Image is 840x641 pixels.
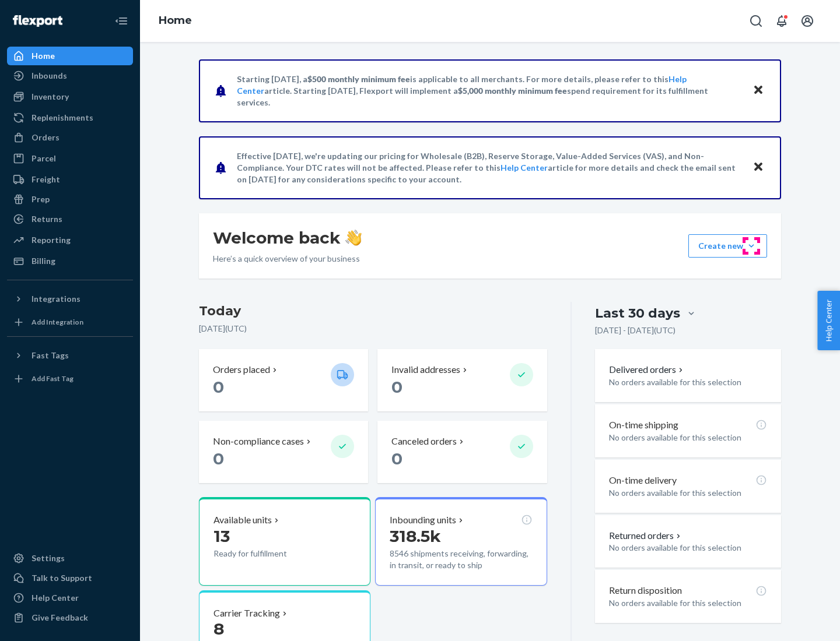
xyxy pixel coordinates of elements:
[609,418,678,432] p: On-time shipping
[32,592,79,604] div: Help Center
[32,132,60,143] div: Orders
[213,435,304,448] p: Non-compliance cases
[32,255,55,267] div: Billing
[213,526,230,546] span: 13
[7,231,133,249] a: Reporting
[609,376,767,388] p: No orders available for this selection
[7,346,133,365] button: Fast Tags
[458,86,567,96] span: $5,000 monthly minimum fee
[7,170,133,189] a: Freight
[609,597,767,609] p: No orders available for this selection
[391,363,460,376] p: Invalid addresses
[149,4,201,38] ol: breadcrumbs
[7,108,133,127] a: Replenishments
[609,474,677,487] p: On-time delivery
[7,252,133,270] a: Billing
[688,234,767,258] button: Create new
[817,291,840,350] button: Help Center
[307,74,410,84] span: $500 monthly minimum fee
[595,304,680,322] div: Last 30 days
[32,234,71,246] div: Reporting
[199,349,368,411] button: Orders placed 0
[7,47,133,65] a: Home
[237,150,741,185] p: Effective [DATE], we're updating our pricing for Wholesale (B2B), Reserve Storage, Value-Added Se...
[770,9,793,33] button: Open notifications
[751,159,766,176] button: Close
[199,497,370,586] button: Available units13Ready for fulfillment
[213,253,362,265] p: Here’s a quick overview of your business
[796,9,819,33] button: Open account menu
[609,363,685,376] button: Delivered orders
[7,66,133,85] a: Inbounds
[744,9,768,33] button: Open Search Box
[609,542,767,554] p: No orders available for this selection
[32,70,67,82] div: Inbounds
[32,50,55,62] div: Home
[199,421,368,483] button: Non-compliance cases 0
[213,449,224,469] span: 0
[7,608,133,627] button: Give Feedback
[213,548,321,559] p: Ready for fulfillment
[390,526,441,546] span: 318.5k
[375,497,547,586] button: Inbounding units318.5k8546 shipments receiving, forwarding, in transit, or ready to ship
[199,302,547,320] h3: Today
[7,549,133,568] a: Settings
[390,548,532,571] p: 8546 shipments receiving, forwarding, in transit, or ready to ship
[213,619,224,639] span: 8
[377,421,547,483] button: Canceled orders 0
[7,87,133,106] a: Inventory
[199,323,547,334] p: [DATE] ( UTC )
[609,584,682,597] p: Return disposition
[32,317,83,327] div: Add Integration
[7,149,133,168] a: Parcel
[391,377,402,397] span: 0
[391,449,402,469] span: 0
[377,349,547,411] button: Invalid addresses 0
[32,153,56,164] div: Parcel
[7,210,133,228] a: Returns
[110,9,133,33] button: Close Navigation
[32,213,62,225] div: Returns
[13,15,62,27] img: Flexport logo
[7,589,133,607] a: Help Center
[213,227,362,248] h1: Welcome back
[213,363,270,376] p: Orders placed
[595,325,675,336] p: [DATE] - [DATE] ( UTC )
[32,552,65,564] div: Settings
[751,82,766,99] button: Close
[32,572,92,584] div: Talk to Support
[237,73,741,108] p: Starting [DATE], a is applicable to all merchants. For more details, please refer to this article...
[345,230,362,246] img: hand-wave emoji
[7,190,133,209] a: Prep
[32,112,93,124] div: Replenishments
[32,174,60,185] div: Freight
[391,435,457,448] p: Canceled orders
[32,293,80,305] div: Integrations
[32,612,88,624] div: Give Feedback
[32,193,50,205] div: Prep
[32,91,69,103] div: Inventory
[7,290,133,308] button: Integrations
[7,128,133,147] a: Orders
[501,163,548,172] a: Help Center
[7,369,133,388] a: Add Fast Tag
[213,377,224,397] span: 0
[7,313,133,332] a: Add Integration
[609,529,683,543] button: Returned orders
[32,350,69,361] div: Fast Tags
[7,569,133,587] a: Talk to Support
[213,513,272,527] p: Available units
[32,374,73,383] div: Add Fast Tag
[609,487,767,499] p: No orders available for this selection
[390,513,456,527] p: Inbounding units
[213,607,280,620] p: Carrier Tracking
[159,14,192,27] a: Home
[609,432,767,443] p: No orders available for this selection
